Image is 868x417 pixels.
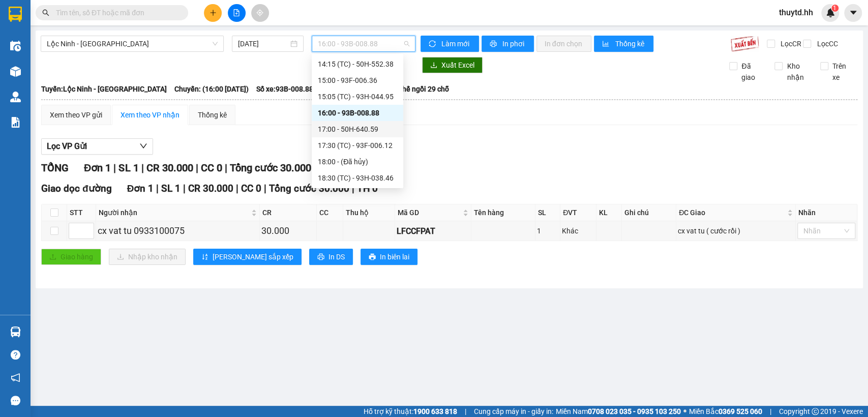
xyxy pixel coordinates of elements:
[813,38,839,49] span: Lọc CC
[261,224,315,238] div: 30.000
[10,117,21,128] img: solution-icon
[364,406,457,417] span: Hỗ trợ kỹ thuật:
[228,4,246,22] button: file-add
[119,10,143,20] span: Nhận:
[224,162,227,174] span: |
[502,38,526,49] span: In phơi
[328,251,345,262] span: In DS
[229,162,311,174] span: Tổng cước 30.000
[141,162,143,174] span: |
[161,183,181,194] span: SL 1
[251,4,269,22] button: aim
[318,172,397,184] div: 18:30 (TC) - 93H-038.46
[798,207,854,218] div: Nhãn
[615,38,645,49] span: Thống kê
[41,183,112,194] span: Giao dọc đường
[318,91,397,102] div: 15:05 (TC) - 93H-044.95
[47,140,87,153] span: Lọc VP Gửi
[11,396,20,405] span: message
[536,36,592,52] button: In đơn chọn
[56,7,176,18] input: Tìm tên, số ĐT hoặc mã đơn
[9,10,24,20] span: Gửi:
[535,204,560,221] th: SL
[430,62,437,70] span: download
[421,36,479,52] button: syncLàm mới
[562,225,594,236] div: Khác
[41,162,69,174] span: TỔNG
[441,38,471,49] span: Làm mới
[118,162,138,174] span: SL 1
[833,5,836,12] span: 1
[771,6,821,19] span: thuytd.hh
[826,8,835,17] img: icon-new-feature
[730,36,759,52] img: 9k=
[602,40,611,48] span: bar-chart
[397,225,469,237] div: LFCCFPAT
[67,204,96,221] th: STT
[395,221,471,241] td: LFCCFPAT
[241,183,261,194] span: CC 0
[256,9,263,16] span: aim
[84,162,111,174] span: Đơn 1
[849,8,858,17] span: caret-down
[121,109,179,121] div: Xem theo VP nhận
[683,409,686,413] span: ⚪️
[47,36,218,51] span: Lộc Ninh - Sài Gòn
[357,183,378,194] span: TH 0
[413,407,457,415] strong: 1900 633 818
[679,207,785,218] span: ĐC Giao
[361,249,417,265] button: printerIn biên lai
[318,140,397,151] div: 17:30 (TC) - 93F-006.12
[9,7,22,22] img: logo-vxr
[770,406,771,417] span: |
[99,207,249,218] span: Người nhận
[490,40,498,48] span: printer
[213,251,293,262] span: [PERSON_NAME] sắp xếp
[369,253,376,261] span: printer
[537,225,558,236] div: 1
[11,350,20,360] span: question-circle
[317,253,324,261] span: printer
[256,83,313,95] span: Số xe: 93B-008.88
[352,183,354,194] span: |
[98,224,258,238] div: cx vat tu 0933100075
[474,406,553,417] span: Cung cấp máy in - giấy in:
[441,59,474,71] span: Xuất Excel
[41,138,153,155] button: Lọc VP Gửi
[596,204,622,221] th: KL
[317,204,343,221] th: CC
[209,9,217,16] span: plus
[233,9,240,16] span: file-add
[678,225,794,236] div: cx vat tu ( cước rồi )
[398,207,461,218] span: Mã GD
[560,204,596,221] th: ĐVT
[594,36,653,52] button: bar-chartThống kê
[10,66,21,77] img: warehouse-icon
[42,9,49,16] span: search
[719,407,762,415] strong: 0369 525 060
[269,183,349,194] span: Tổng cước 30.000
[844,4,862,22] button: caret-down
[737,61,767,83] span: Đã giao
[556,406,681,417] span: Miền Nam
[119,65,134,76] span: DĐ:
[201,253,208,261] span: sort-ascending
[119,9,222,33] div: VP [GEOGRAPHIC_DATA]
[588,407,681,415] strong: 0708 023 035 - 0935 103 250
[139,142,147,150] span: down
[318,124,397,135] div: 17:00 - 50H-640.59
[119,45,222,59] div: 0903965119
[422,57,483,73] button: downloadXuất Excel
[198,109,227,121] div: Thống kê
[828,61,858,83] span: Trên xe
[465,406,466,417] span: |
[188,183,233,194] span: CR 30.000
[156,183,159,194] span: |
[195,162,198,174] span: |
[831,5,839,12] sup: 1
[41,85,167,93] b: Tuyến: Lộc Ninh - [GEOGRAPHIC_DATA]
[10,41,21,51] img: warehouse-icon
[812,408,819,415] span: copyright
[380,251,409,262] span: In biên lai
[113,162,116,174] span: |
